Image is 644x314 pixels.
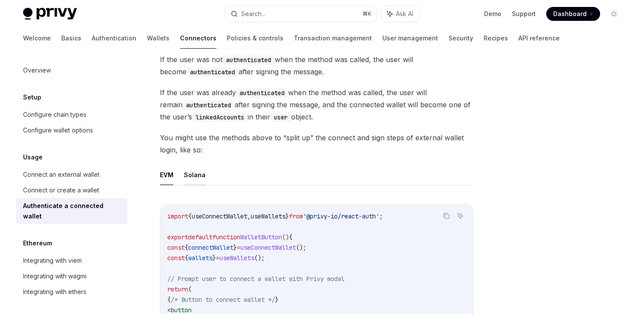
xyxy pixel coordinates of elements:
span: = [216,254,219,262]
a: Integrating with wagmi [16,268,127,284]
a: Security [448,28,473,49]
span: /* Button to connect wallet */ [171,296,275,304]
span: , [247,212,251,220]
a: Authenticate a connected wallet [16,198,127,224]
a: Overview [16,63,127,78]
span: (); [254,254,265,262]
a: Recipes [484,28,508,49]
span: } [275,296,279,304]
h5: Usage [23,152,43,162]
a: Authentication [92,28,136,49]
button: Copy the contents from the code block [441,210,452,221]
span: useConnectWallet [192,212,247,220]
span: connectWallet [188,244,233,251]
code: authenticated [183,100,235,110]
button: EVM [160,165,173,185]
a: Configure chain types [16,107,127,122]
span: If the user was not when the method was called, the user will become after signing the message. [160,53,473,78]
a: Connectors [180,28,216,49]
span: } [233,244,237,251]
div: Integrating with viem [23,255,82,266]
span: // Prompt user to connect a wallet with Privy modal [167,275,345,283]
span: wallets [188,254,212,262]
a: Policies & controls [227,28,283,49]
a: Configure wallet options [16,122,127,138]
span: } [285,212,289,220]
span: { [188,212,192,220]
span: const [167,254,185,262]
h5: Setup [23,92,41,102]
a: Transaction management [294,28,372,49]
h5: Ethereum [23,238,52,248]
code: authenticated [236,88,288,98]
span: ⌘ K [362,10,372,17]
a: Connect or create a wallet [16,182,127,198]
span: If the user was already when the method was called, the user will remain after signing the messag... [160,86,473,123]
button: Ask AI [381,6,419,22]
code: user [270,112,291,122]
code: authenticated [222,55,275,65]
a: Integrating with ethers [16,284,127,300]
a: Welcome [23,28,51,49]
code: linkedAccounts [192,112,248,122]
span: button [171,306,192,314]
span: () [282,233,289,241]
a: Connect an external wallet [16,167,127,182]
span: useWallets [251,212,285,220]
span: default [188,233,212,241]
a: Wallets [147,28,169,49]
a: Support [512,10,536,18]
span: return [167,285,188,293]
span: from [289,212,303,220]
span: = [237,244,240,251]
div: Integrating with ethers [23,287,86,297]
span: '@privy-io/react-auth' [303,212,379,220]
div: Search... [241,9,266,19]
a: API reference [518,28,560,49]
span: { [185,244,188,251]
span: export [167,233,188,241]
button: Solana [184,165,206,185]
a: Dashboard [546,7,600,21]
span: function [212,233,240,241]
span: WalletButton [240,233,282,241]
span: { [167,296,171,304]
span: useWallets [219,254,254,262]
span: } [212,254,216,262]
span: { [185,254,188,262]
span: { [289,233,292,241]
div: Configure wallet options [23,125,93,136]
span: ( [188,285,192,293]
span: < [167,306,171,314]
div: Overview [23,65,51,76]
span: const [167,244,185,251]
span: You might use the methods above to “split up” the connect and sign steps of external wallet login... [160,132,473,156]
button: Search...⌘K [225,6,377,22]
span: useConnectWallet [240,244,296,251]
a: User management [382,28,438,49]
button: Ask AI [455,210,466,221]
code: authenticated [186,67,239,77]
a: Basics [61,28,81,49]
div: Integrating with wagmi [23,271,86,281]
a: Demo [484,10,501,18]
span: ; [379,212,383,220]
div: Connect or create a wallet [23,185,99,195]
img: light logo [23,8,77,20]
span: Ask AI [396,10,413,18]
span: import [167,212,188,220]
div: Configure chain types [23,109,86,120]
span: (); [296,244,306,251]
button: Toggle dark mode [607,7,621,21]
div: Authenticate a connected wallet [23,201,122,221]
span: Dashboard [553,10,587,18]
div: Connect an external wallet [23,169,100,180]
a: Integrating with viem [16,253,127,268]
